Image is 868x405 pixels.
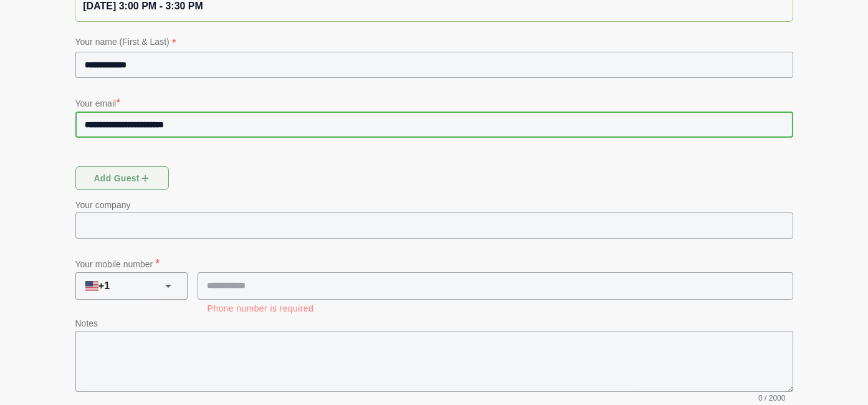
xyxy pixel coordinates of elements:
[75,198,793,212] p: Your company
[75,316,793,331] p: Notes
[207,305,783,312] div: Phone number is required
[758,393,785,403] span: 0 / 2000
[75,34,793,52] p: Your name (First & Last)
[93,166,151,190] span: Add guest
[75,255,793,272] p: Your mobile number
[75,166,169,190] button: Add guest
[75,94,793,112] p: Your email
